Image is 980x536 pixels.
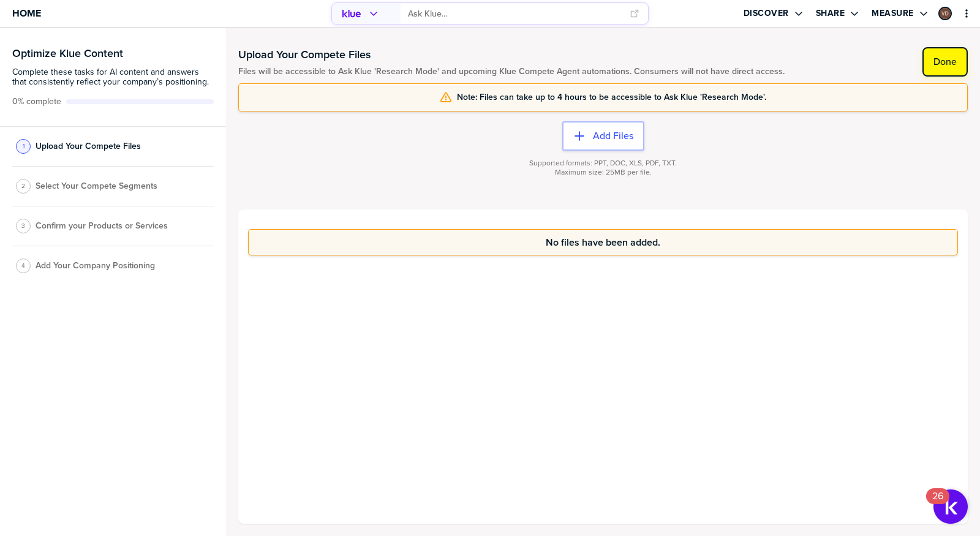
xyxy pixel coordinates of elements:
[938,7,952,20] div: Valeria Dubovoy
[12,67,214,87] span: Complete these tasks for AI content and answers that consistently reflect your company’s position...
[555,168,652,177] span: Maximum size: 25MB per file.
[238,47,785,62] h1: Upload Your Compete Files
[546,237,660,247] span: No files have been added.
[12,48,214,59] h3: Optimize Klue Content
[23,142,24,151] span: 1
[36,261,155,271] span: Add Your Company Positioning
[922,47,968,77] button: Done
[457,92,766,102] span: Note: Files can take up to 4 hours to be accessible to Ask Klue 'Research Mode'.
[933,489,968,524] button: Open Resource Center, 26 new notifications
[937,6,953,21] a: Edit Profile
[562,121,644,151] button: Add Files
[529,159,677,168] span: Supported formats: PPT, DOC, XLS, PDF, TXT.
[36,142,141,151] span: Upload Your Compete Files
[933,56,957,68] label: Done
[940,8,951,19] img: 5cc27b7bdb7bf4caff5be6f91868ca79-sml.png
[36,221,168,231] span: Confirm your Products or Services
[21,181,25,191] span: 2
[932,496,943,512] div: 26
[238,67,785,77] span: Files will be accessible to Ask Klue 'Research Mode' and upcoming Klue Compete Agent automations....
[593,130,633,142] label: Add Files
[21,221,25,230] span: 3
[872,8,914,19] label: Measure
[12,8,41,18] span: Home
[744,8,789,19] label: Discover
[408,4,622,24] input: Ask Klue...
[816,8,845,19] label: Share
[36,181,157,191] span: Select Your Compete Segments
[21,261,25,270] span: 4
[12,97,61,107] span: Active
